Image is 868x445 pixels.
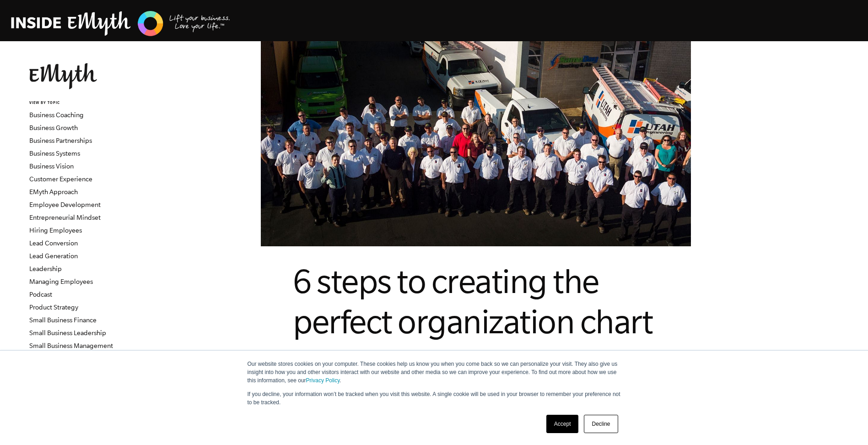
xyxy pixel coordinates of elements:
h6: VIEW BY TOPIC [29,100,140,106]
a: Business Systems [29,150,80,157]
a: Business Growth [29,124,78,131]
a: Small Business Leadership [29,329,106,336]
a: Hiring Employees [29,227,82,234]
a: Managing Employees [29,278,93,285]
a: Customer Experience [29,175,92,183]
a: Accept [546,415,579,433]
a: Lead Generation [29,252,78,260]
a: Business Vision [29,163,74,170]
p: Our website stores cookies on your computer. These cookies help us know you when you come back so... [248,360,621,385]
img: EMyth Business Coaching [11,10,231,38]
a: Small Business Management [29,342,113,349]
a: Entrepreneurial Mindset [29,214,101,221]
a: Privacy Policy [306,377,340,384]
img: EMyth [29,63,97,89]
a: Business Coaching [29,111,84,119]
a: Leadership [29,265,62,272]
a: Lead Conversion [29,239,78,247]
a: Small Business Finance [29,316,97,324]
span: 6 steps to creating the perfect organization chart [293,262,652,340]
a: Decline [584,415,618,433]
a: Employee Development [29,201,101,208]
p: If you decline, your information won’t be tracked when you visit this website. A single cookie wi... [248,390,621,407]
a: EMyth Approach [29,188,78,195]
a: Podcast [29,291,52,298]
a: Business Partnerships [29,137,92,144]
a: Product Strategy [29,304,78,311]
